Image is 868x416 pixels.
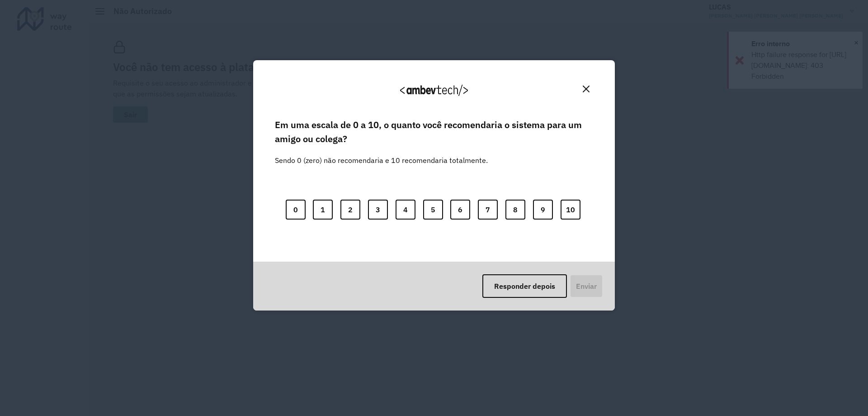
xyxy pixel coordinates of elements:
[313,200,333,220] button: 1
[275,144,488,166] label: Sendo 0 (zero) não recomendaria e 10 recomendaria totalmente.
[396,200,415,220] button: 4
[482,274,567,298] button: Responder depois
[368,200,388,220] button: 3
[561,200,580,220] button: 10
[286,200,306,220] button: 0
[450,200,470,220] button: 6
[340,200,360,220] button: 2
[478,200,498,220] button: 7
[400,85,468,96] img: Logo Ambevtech
[583,86,590,92] img: Close
[275,118,593,146] label: Em uma escala de 0 a 10, o quanto você recomendaria o sistema para um amigo ou colega?
[579,82,593,96] button: Close
[423,200,443,220] button: 5
[505,200,525,220] button: 8
[533,200,553,220] button: 9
